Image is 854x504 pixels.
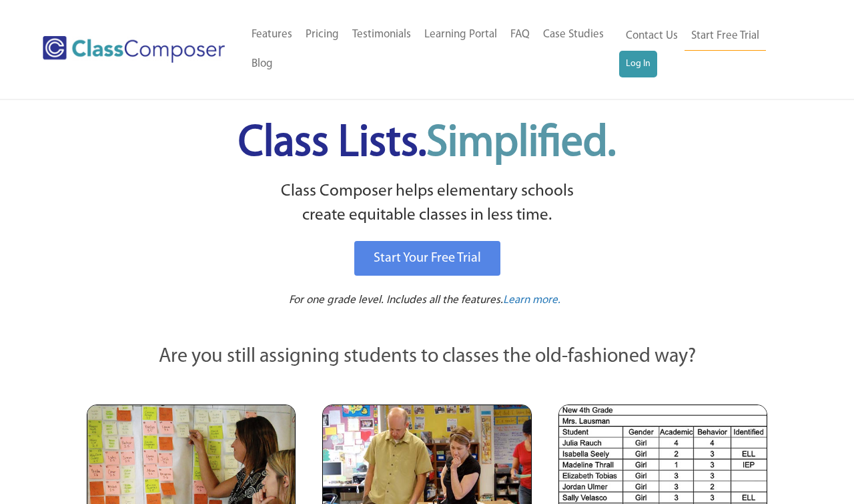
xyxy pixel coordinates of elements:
[245,20,299,49] a: Features
[504,20,536,49] a: FAQ
[354,241,500,276] a: Start Your Free Trial
[245,20,619,79] nav: Header Menu
[619,21,685,51] a: Contact Us
[536,20,610,49] a: Case Studies
[299,20,346,49] a: Pricing
[619,21,801,77] nav: Header Menu
[374,252,481,265] span: Start Your Free Trial
[685,21,766,51] a: Start Free Trial
[245,49,280,79] a: Blog
[503,294,560,306] span: Learn more.
[87,342,767,372] p: Are you still assigning students to classes the old-fashioned way?
[418,20,504,49] a: Learning Portal
[238,122,616,166] span: Class Lists.
[346,20,418,49] a: Testimonials
[619,51,657,77] a: Log In
[426,122,616,166] span: Simplified.
[85,180,769,228] p: Class Composer helps elementary schools create equitable classes in less time.
[289,294,503,306] span: For one grade level. Includes all the features.
[43,36,225,63] img: Class Composer
[503,292,560,309] a: Learn more.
